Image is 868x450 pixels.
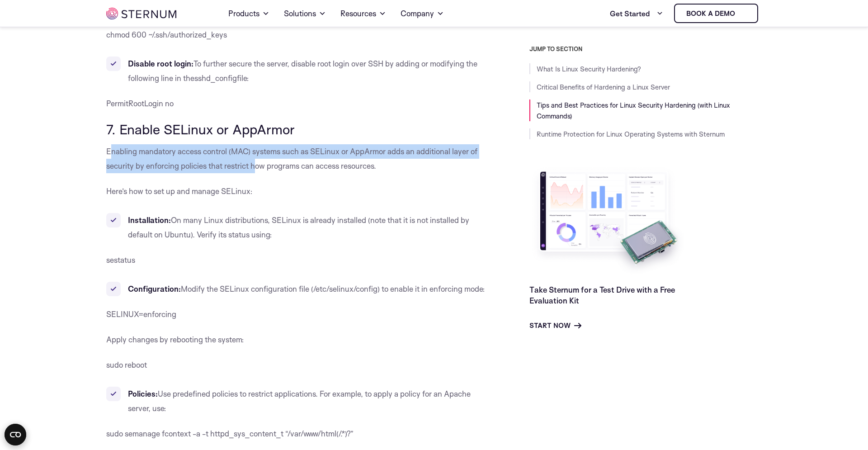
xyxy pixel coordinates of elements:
a: Take Sternum for a Test Drive with a Free Evaluation Kit [529,285,675,305]
span: chmod 600 ~/.ssh/authorized_keys [106,30,227,39]
span: Enabling mandatory access control (MAC) systems such as SELinux or AppArmor adds an additional la... [106,147,477,171]
b: Disable root login: [128,59,193,68]
b: Configuration: [128,284,181,294]
span: Use predefined policies to restrict applications. For example, to apply a policy for an Apache se... [128,389,471,413]
span: file: [237,73,249,83]
a: Resources [340,1,386,26]
span: Here’s how to set up and manage SELinux: [106,186,253,196]
a: Runtime Protection for Linux Operating Systems with Sternum [537,130,725,138]
span: /etc/selinux/config [313,284,377,294]
img: Take Sternum for a Test Drive with a Free Evaluation Kit [529,165,688,277]
h3: JUMP TO SECTION [529,45,762,52]
span: sestatus [106,255,135,265]
a: Tips and Best Practices for Linux Security Hardening (with Linux Commands) [537,101,730,120]
a: Critical Benefits of Hardening a Linux Server [537,83,670,91]
span: On many Linux distributions, SELinux is already installed (note that it is not installed by defau... [128,215,469,239]
b: Policies: [128,389,158,398]
a: Get Started [610,5,663,23]
a: What Is Linux Security Hardening? [537,65,641,73]
span: sudo semanage fcontext -a -t httpd_sys_content_t “/var/www/html(/.*)?” [106,429,354,438]
span: SELINUX=enforcing [106,309,176,319]
a: Products [228,1,269,26]
span: Modify the SELinux configuration file ( [181,284,313,294]
img: sternum iot [739,10,746,17]
a: Book a demo [674,4,758,23]
span: 7. Enable SELinux or AppArmor [106,121,295,137]
span: To further secure the server, disable root login over SSH by adding or modifying the following li... [128,59,477,83]
a: Company [401,1,444,26]
a: Solutions [284,1,326,26]
img: sternum iot [106,8,176,19]
button: Open CMP widget [5,424,26,445]
span: sudo reboot [106,360,147,369]
b: Installation: [128,215,171,225]
span: PermitRootLogin no [106,99,174,108]
span: sshd_config [194,73,237,83]
span: ) to enable it in enforcing mode: [377,284,485,294]
span: Apply changes by rebooting the system: [106,335,244,344]
a: Start Now [529,320,581,331]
